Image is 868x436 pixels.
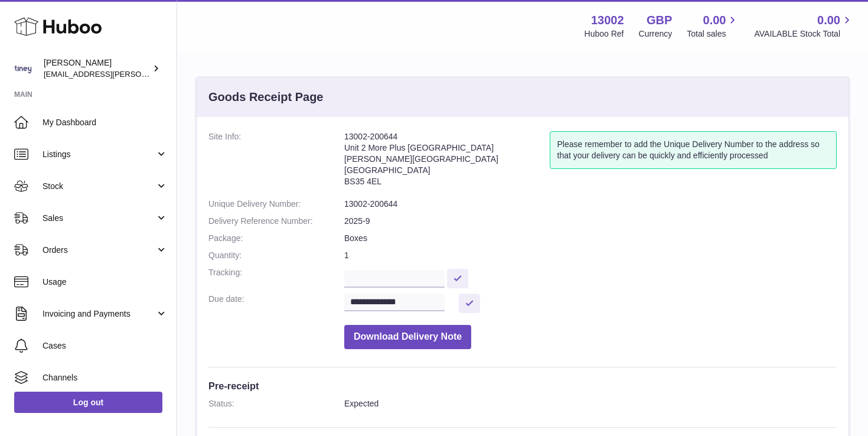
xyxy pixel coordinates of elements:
[591,12,624,28] strong: 13002
[43,276,168,288] span: Usage
[43,117,168,128] span: My Dashboard
[344,131,550,193] address: 13002-200644 Unit 2 More Plus [GEOGRAPHIC_DATA] [PERSON_NAME][GEOGRAPHIC_DATA] [GEOGRAPHIC_DATA] ...
[43,245,155,256] span: Orders
[208,250,344,261] dt: Quantity:
[208,89,324,105] h3: Goods Receipt Page
[43,340,168,352] span: Cases
[208,233,344,244] dt: Package:
[208,267,344,288] dt: Tracking:
[703,12,726,28] span: 0.00
[585,28,624,40] div: Huboo Ref
[687,12,739,40] a: 0.00 Total sales
[344,250,837,261] dd: 1
[43,149,155,160] span: Listings
[14,392,162,413] a: Log out
[208,294,344,313] dt: Due date:
[43,213,155,224] span: Sales
[43,181,155,192] span: Stock
[208,199,344,210] dt: Unique Delivery Number:
[647,12,672,28] strong: GBP
[43,308,155,320] span: Invoicing and Payments
[208,379,837,392] h3: Pre-receipt
[208,398,344,409] dt: Status:
[344,325,471,349] button: Download Delivery Note
[14,60,32,77] img: services@tiney.co
[754,12,854,40] a: 0.00 AVAILABLE Stock Total
[44,69,237,79] span: [EMAIL_ADDRESS][PERSON_NAME][DOMAIN_NAME]
[550,131,837,169] div: Please remember to add the Unique Delivery Number to the address so that your delivery can be qui...
[344,216,837,227] dd: 2025-9
[344,233,837,244] dd: Boxes
[817,12,840,28] span: 0.00
[43,372,168,383] span: Channels
[687,28,739,40] span: Total sales
[208,131,344,193] dt: Site Info:
[344,398,837,409] dd: Expected
[208,216,344,227] dt: Delivery Reference Number:
[344,199,837,210] dd: 13002-200644
[754,28,854,40] span: AVAILABLE Stock Total
[44,57,150,80] div: [PERSON_NAME]
[639,28,673,40] div: Currency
